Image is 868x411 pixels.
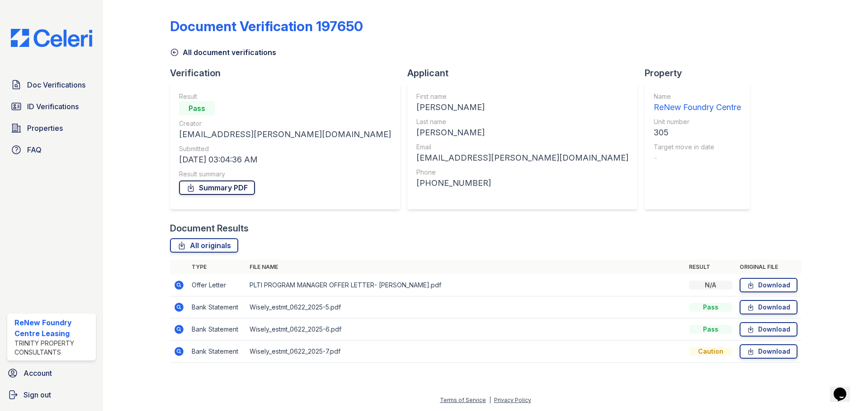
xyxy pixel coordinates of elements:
[170,18,363,34] div: Document Verification 197650
[4,29,99,47] img: CE_Logo_Blue-a8612792a0a2168367f1c8372b55b34899dd931a85d93a1a3d3e32e68fde9ad4.png
[27,123,63,134] span: Properties
[7,76,96,94] a: Doc Verifications
[179,101,215,115] div: Pass
[407,67,645,79] div: Applicant
[179,92,391,101] div: Result
[740,344,797,359] a: Download
[689,347,732,356] div: Caution
[246,296,685,319] td: Wisely_estmt_0622_2025-5.pdf
[7,119,96,137] a: Properties
[170,222,249,235] div: Document Results
[416,168,628,177] div: Phone
[416,117,628,126] div: Last name
[179,153,391,166] div: [DATE] 03:04:36 AM
[188,260,246,274] th: Type
[416,92,628,101] div: First name
[246,260,685,274] th: File name
[689,303,732,312] div: Pass
[170,47,276,58] a: All document verifications
[4,386,99,404] a: Sign out
[416,152,628,164] div: [EMAIL_ADDRESS][PERSON_NAME][DOMAIN_NAME]
[740,278,797,292] a: Download
[188,274,246,296] td: Offer Letter
[645,67,757,79] div: Property
[740,322,797,337] a: Download
[179,128,391,141] div: [EMAIL_ADDRESS][PERSON_NAME][DOMAIN_NAME]
[416,177,628,189] div: [PHONE_NUMBER]
[246,341,685,363] td: Wisely_estmt_0622_2025-7.pdf
[416,101,628,114] div: [PERSON_NAME]
[27,79,85,90] span: Doc Verifications
[685,260,736,274] th: Result
[654,117,741,126] div: Unit number
[654,92,741,114] a: Name ReNew Foundry Centre
[179,180,255,195] a: Summary PDF
[689,325,732,334] div: Pass
[188,319,246,341] td: Bank Statement
[4,364,99,382] a: Account
[489,397,491,403] div: |
[7,141,96,159] a: FAQ
[654,101,741,114] div: ReNew Foundry Centre
[416,143,628,152] div: Email
[654,92,741,101] div: Name
[179,119,391,128] div: Creator
[24,389,51,400] span: Sign out
[689,281,732,290] div: N/A
[24,368,52,379] span: Account
[170,67,407,79] div: Verification
[27,144,42,155] span: FAQ
[179,170,391,179] div: Result summary
[246,319,685,341] td: Wisely_estmt_0622_2025-6.pdf
[179,144,391,153] div: Submitted
[170,238,238,253] a: All originals
[27,101,79,112] span: ID Verifications
[7,97,96,115] a: ID Verifications
[246,274,685,296] td: PLTI PROGRAM MANAGER OFFER LETTER- [PERSON_NAME].pdf
[188,341,246,363] td: Bank Statement
[740,300,797,314] a: Download
[654,126,741,139] div: 305
[654,143,741,152] div: Target move in date
[830,375,859,402] iframe: chat widget
[416,126,628,139] div: [PERSON_NAME]
[494,397,531,403] a: Privacy Policy
[440,397,486,403] a: Terms of Service
[188,296,246,319] td: Bank Statement
[14,339,92,357] div: Trinity Property Consultants
[14,317,92,339] div: ReNew Foundry Centre Leasing
[736,260,801,274] th: Original file
[654,152,741,164] div: -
